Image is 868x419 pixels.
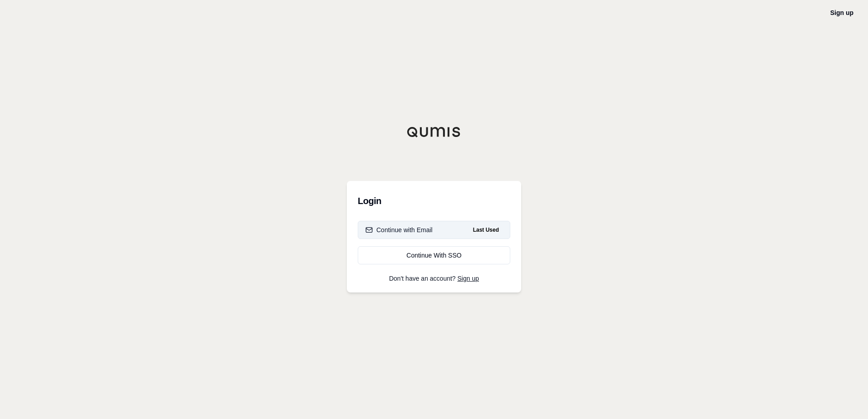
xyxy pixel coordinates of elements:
[365,225,433,234] div: Continue with Email
[407,127,461,137] img: Qumis
[469,224,503,235] span: Last Used
[358,221,510,239] button: Continue with EmailLast Used
[365,251,503,260] div: Continue With SSO
[358,246,510,264] a: Continue With SSO
[458,275,479,282] a: Sign up
[358,275,510,282] p: Don't have an account?
[830,9,853,16] a: Sign up
[358,192,510,210] h3: Login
